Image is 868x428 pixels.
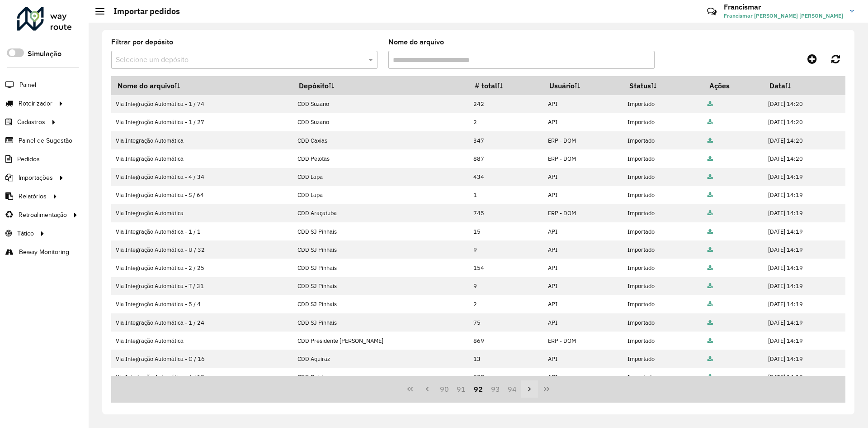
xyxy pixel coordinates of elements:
td: CDD Lapa [292,186,468,204]
td: Via Integração Automática [111,149,292,168]
a: Arquivo completo [708,137,713,144]
td: ERP - DOM [543,149,623,168]
span: Roteirizador [19,99,52,108]
span: Pedidos [17,154,40,164]
td: Importado [623,186,703,204]
td: Via Integração Automática - 2 / 25 [111,259,292,277]
span: Painel de Sugestão [19,136,72,145]
td: Importado [623,313,703,332]
td: CDD Suzano [292,95,468,113]
th: Usuário [543,76,623,95]
th: Status [623,76,703,95]
label: Simulação [28,48,61,59]
td: [DATE] 14:19 [764,350,845,368]
td: Via Integração Automática - S / 64 [111,186,292,204]
a: Arquivo completo [708,191,713,199]
button: 90 [436,380,453,398]
td: Importado [623,277,703,295]
a: Arquivo completo [708,228,713,236]
td: [DATE] 14:19 [764,168,845,186]
span: Cadastros [17,117,45,127]
label: Nome do arquivo [388,37,444,48]
td: API [543,277,623,295]
td: 13 [469,350,543,368]
td: CDD Araçatuba [292,204,468,222]
td: [DATE] 14:20 [764,95,845,113]
td: API [543,368,623,386]
button: 92 [470,380,487,398]
a: Arquivo completo [708,155,713,163]
button: Last Page [538,380,555,398]
td: [DATE] 14:19 [764,204,845,222]
td: Importado [623,368,703,386]
td: Importado [623,259,703,277]
th: Ações [703,76,764,95]
span: Importações [19,173,53,183]
a: Arquivo completo [708,319,713,327]
td: Importado [623,168,703,186]
td: Via Integração Automática [111,131,292,149]
a: Arquivo completo [708,100,713,108]
button: First Page [401,380,419,398]
td: 807 [469,368,543,386]
td: [DATE] 14:20 [764,131,845,149]
th: Data [764,76,845,95]
h2: Importar pedidos [104,6,180,16]
td: Importado [623,295,703,313]
span: Francismar [PERSON_NAME] [PERSON_NAME] [724,12,843,20]
td: 869 [469,332,543,350]
td: CDD SJ Pinhais [292,259,468,277]
td: [DATE] 14:20 [764,149,845,168]
td: Via Integração Automática [111,332,292,350]
td: CDD Aquiraz [292,350,468,368]
a: Arquivo completo [708,355,713,363]
span: Beway Monitoring [19,247,69,257]
td: [DATE] 14:19 [764,295,845,313]
button: Next Page [521,380,538,398]
td: 15 [469,222,543,240]
button: 93 [487,380,504,398]
td: Importado [623,332,703,350]
td: Via Integração Automática - 1 / 1 [111,222,292,240]
td: [DATE] 14:19 [764,277,845,295]
td: [DATE] 14:19 [764,240,845,259]
label: Filtrar por depósito [111,37,173,48]
td: API [543,295,623,313]
a: Arquivo completo [708,264,713,272]
td: Importado [623,131,703,149]
td: API [543,186,623,204]
td: CDD Presidente [PERSON_NAME] [292,332,468,350]
td: 242 [469,95,543,113]
td: 347 [469,131,543,149]
td: API [543,95,623,113]
td: 9 [469,240,543,259]
td: 154 [469,259,543,277]
td: Via Integração Automática - 4 / 34 [111,168,292,186]
td: CDD SJ Pinhais [292,240,468,259]
td: 75 [469,313,543,332]
a: Arquivo completo [708,282,713,290]
th: Nome do arquivo [111,76,292,95]
h3: Francismar [724,3,843,11]
td: Via Integração Automática - G / 16 [111,350,292,368]
td: Importado [623,222,703,240]
td: CDD Lapa [292,168,468,186]
td: Via Integração Automática - 5 / 4 [111,295,292,313]
td: API [543,259,623,277]
td: API [543,222,623,240]
button: Previous Page [419,380,436,398]
td: API [543,240,623,259]
td: ERP - DOM [543,204,623,222]
td: Importado [623,113,703,131]
td: CDD SJ Pinhais [292,313,468,332]
td: Importado [623,350,703,368]
a: Arquivo completo [708,209,713,217]
td: [DATE] 14:19 [764,186,845,204]
td: Via Integração Automática - 1 / 27 [111,113,292,131]
a: Arquivo completo [708,246,713,254]
td: 887 [469,149,543,168]
td: 9 [469,277,543,295]
td: API [543,350,623,368]
td: CDD Caxias [292,131,468,149]
a: Arquivo completo [708,300,713,308]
